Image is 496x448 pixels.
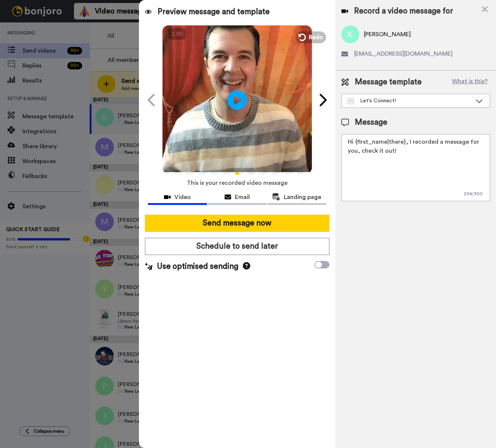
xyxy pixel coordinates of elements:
[284,193,321,202] span: Landing page
[187,175,288,191] span: This is your recorded video message
[235,193,250,202] span: Email
[348,98,354,104] img: Message-temps.svg
[174,193,191,202] span: Video
[348,97,472,105] div: Let's Connect!
[145,215,329,232] button: Send message now
[355,117,387,128] span: Message
[354,49,453,58] span: [EMAIL_ADDRESS][DOMAIN_NAME]
[450,77,490,88] button: What is this?
[145,238,329,255] button: Schedule to send later
[157,261,238,272] span: Use optimised sending
[355,77,422,88] span: Message template
[341,134,490,201] textarea: Hi {first_name|there}, I recorded a message for you, check it out!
